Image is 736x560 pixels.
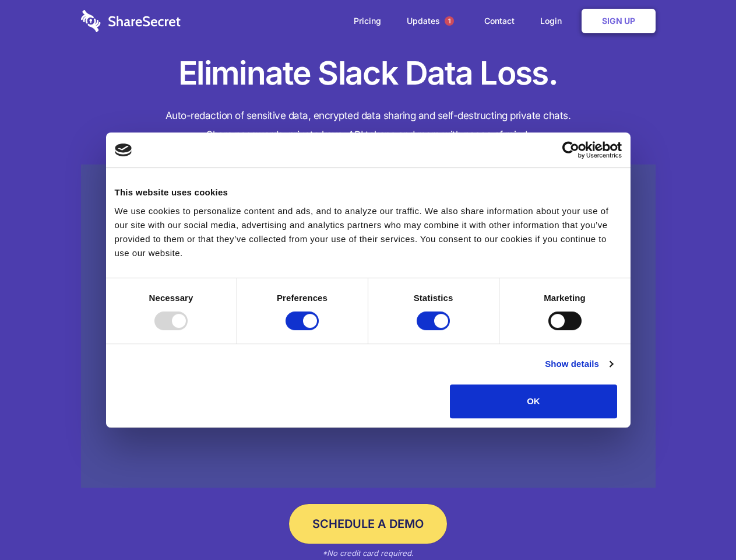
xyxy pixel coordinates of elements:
img: logo-wordmark-white-trans-d4663122ce5f474addd5e946df7df03e33cb6a1c49d2221995e7729f52c070b2.svg [81,10,181,32]
a: Show details [545,357,612,371]
a: Sign Up [582,9,656,33]
strong: Marketing [544,293,586,303]
a: Usercentrics Cookiebot - opens in a new window [520,141,622,159]
span: 1 [445,16,454,26]
button: OK [450,384,617,418]
strong: Statistics [414,293,453,303]
div: We use cookies to personalize content and ads, and to analyze our traffic. We also share informat... [115,204,622,260]
a: Schedule a Demo [289,504,447,544]
h4: Auto-redaction of sensitive data, encrypted data sharing and self-destructing private chats. Shar... [81,106,656,145]
a: Wistia video thumbnail [81,164,656,488]
h1: Eliminate Slack Data Loss. [81,52,656,94]
img: logo [115,143,132,156]
em: *No credit card required. [322,548,414,558]
a: Pricing [342,3,393,39]
div: This website uses cookies [115,185,622,199]
strong: Preferences [277,293,327,303]
strong: Necessary [149,293,193,303]
a: Login [529,3,579,39]
a: Contact [473,3,526,39]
